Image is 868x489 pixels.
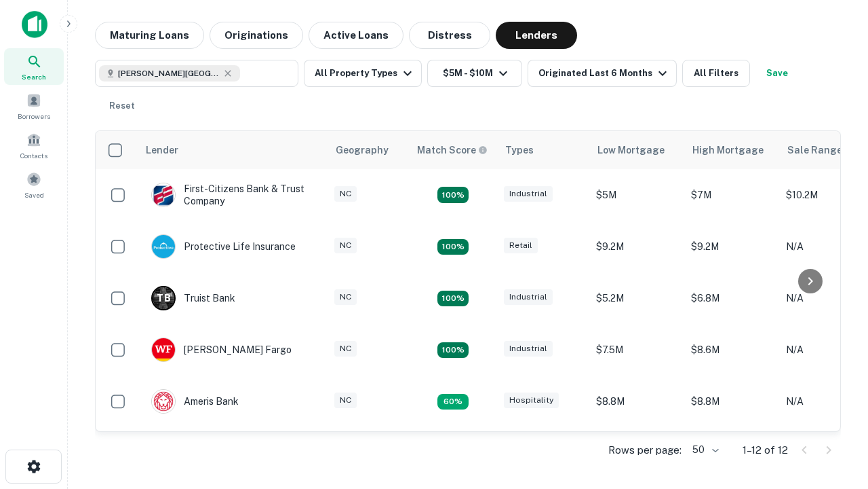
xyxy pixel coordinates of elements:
[152,235,175,258] img: picture
[427,60,522,87] button: $5M - $10M
[417,143,488,158] div: Capitalize uses an advanced AI algorithm to match your search with the best lender. The match sco...
[100,92,144,120] button: Reset
[684,324,779,376] td: $8.6M
[334,186,357,202] div: NC
[496,22,577,49] button: Lenders
[597,142,665,158] div: Low Mortgage
[589,131,684,169] th: Low Mortgage
[497,131,589,169] th: Types
[22,71,46,82] span: Search
[687,440,721,460] div: 50
[589,324,684,376] td: $7.5M
[334,289,357,305] div: NC
[152,338,175,361] img: picture
[684,221,779,272] td: $9.2M
[682,60,750,87] button: All Filters
[684,376,779,427] td: $8.8M
[4,48,64,85] a: Search
[504,186,553,202] div: Industrial
[4,127,64,164] a: Contacts
[138,131,328,169] th: Lender
[4,88,64,124] a: Borrowers
[800,337,868,402] iframe: Chat Widget
[504,238,538,253] div: Retail
[336,142,389,158] div: Geography
[504,393,559,408] div: Hospitality
[504,341,553,357] div: Industrial
[24,189,44,200] span: Saved
[437,239,469,255] div: Matching Properties: 2, hasApolloMatch: undefined
[152,390,175,413] img: picture
[755,60,799,87] button: Save your search to get updates of matches that match your search criteria.
[504,289,553,305] div: Industrial
[210,22,303,49] button: Originations
[528,60,677,87] button: Originated Last 6 Months
[437,394,469,410] div: Matching Properties: 1, hasApolloMatch: undefined
[304,60,422,87] button: All Property Types
[417,143,485,158] h6: Match Score
[437,291,469,307] div: Matching Properties: 3, hasApolloMatch: undefined
[538,65,671,81] div: Originated Last 6 Months
[151,338,292,362] div: [PERSON_NAME] Fargo
[409,22,490,49] button: Distress
[334,238,357,253] div: NC
[684,272,779,324] td: $6.8M
[328,131,409,169] th: Geography
[118,67,220,79] span: [PERSON_NAME][GEOGRAPHIC_DATA], [GEOGRAPHIC_DATA]
[22,11,47,38] img: capitalize-icon.png
[437,187,469,203] div: Matching Properties: 2, hasApolloMatch: undefined
[743,442,788,458] p: 1–12 of 12
[18,111,50,122] span: Borrowers
[95,22,204,49] button: Maturing Loans
[589,427,684,479] td: $9.2M
[334,341,357,357] div: NC
[684,427,779,479] td: $9.2M
[787,142,842,158] div: Sale Range
[146,142,178,158] div: Lender
[152,183,175,206] img: picture
[589,376,684,427] td: $8.8M
[151,183,314,207] div: First-citizens Bank & Trust Company
[589,169,684,221] td: $5M
[409,131,497,169] th: Capitalize uses an advanced AI algorithm to match your search with the best lender. The match sco...
[437,342,469,359] div: Matching Properties: 2, hasApolloMatch: undefined
[157,291,170,306] p: T B
[309,22,403,49] button: Active Loans
[151,286,235,310] div: Truist Bank
[4,166,64,203] a: Saved
[589,272,684,324] td: $5.2M
[608,442,682,458] p: Rows per page:
[684,169,779,221] td: $7M
[692,142,764,158] div: High Mortgage
[20,150,47,161] span: Contacts
[334,393,357,408] div: NC
[505,142,534,158] div: Types
[151,234,296,259] div: Protective Life Insurance
[684,131,779,169] th: High Mortgage
[589,221,684,272] td: $9.2M
[151,389,239,414] div: Ameris Bank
